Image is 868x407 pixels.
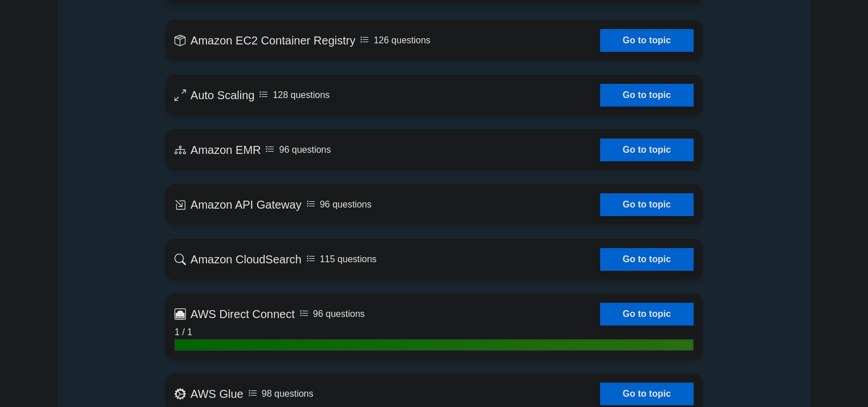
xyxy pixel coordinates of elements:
a: Go to topic [600,193,693,216]
a: Go to topic [600,382,693,405]
a: Go to topic [600,248,693,271]
a: Go to topic [600,29,693,52]
a: Go to topic [600,139,693,161]
a: Go to topic [600,84,693,107]
a: Go to topic [600,303,693,325]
